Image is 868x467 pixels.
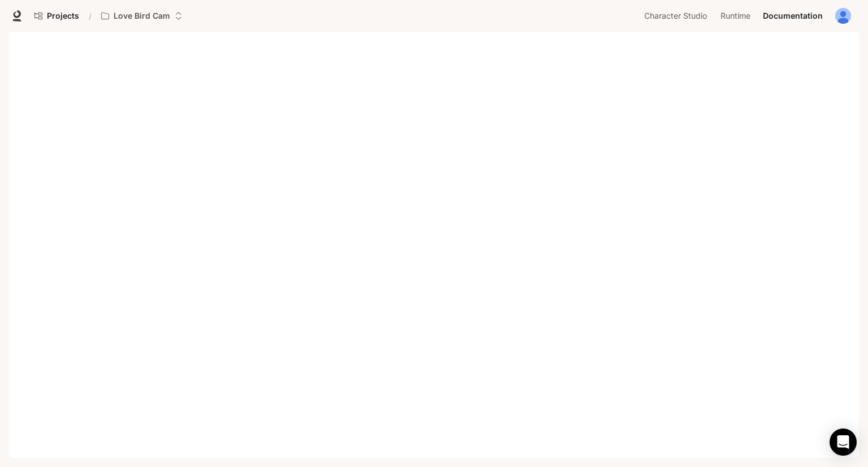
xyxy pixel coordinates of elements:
a: Runtime [716,5,757,27]
a: Go to projects [29,5,84,27]
button: User avatar [832,5,854,27]
iframe: Documentation [9,32,859,467]
span: Projects [47,11,79,21]
div: Open Intercom Messenger [830,429,857,456]
a: Character Studio [640,5,715,27]
p: Love Bird Cam [114,11,170,21]
span: Character Studio [644,9,707,23]
a: Documentation [758,5,827,27]
img: User avatar [835,8,851,24]
span: Runtime [721,9,750,23]
span: Documentation [763,9,823,23]
button: Open workspace menu [96,5,188,27]
div: / [84,10,96,22]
